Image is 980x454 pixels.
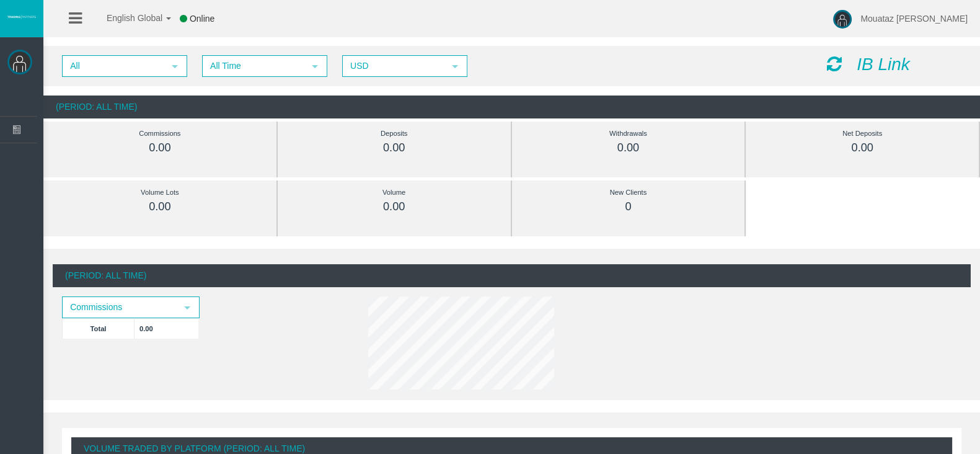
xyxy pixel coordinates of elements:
[310,61,320,71] span: select
[306,141,483,155] div: 0.00
[450,61,460,71] span: select
[774,127,951,141] div: Net Deposits
[71,141,249,155] div: 0.00
[63,56,164,76] span: All
[203,56,304,76] span: All Time
[306,127,483,141] div: Deposits
[540,127,717,141] div: Withdrawals
[774,141,951,155] div: 0.00
[343,56,444,76] span: USD
[860,14,968,24] span: Mouataz [PERSON_NAME]
[43,96,980,118] div: (Period: All Time)
[833,10,852,29] img: user-image
[827,55,842,73] i: Reload Dashboard
[540,141,717,155] div: 0.00
[63,318,135,339] td: Total
[540,200,717,214] div: 0
[540,185,717,200] div: New Clients
[53,264,971,287] div: (Period: All Time)
[6,14,37,19] img: logo.svg
[857,55,910,74] i: IB Link
[190,14,214,24] span: Online
[90,13,162,23] span: English Global
[135,318,199,339] td: 0.00
[63,298,176,317] span: Commissions
[71,200,249,214] div: 0.00
[182,303,192,313] span: select
[306,185,483,200] div: Volume
[71,185,249,200] div: Volume Lots
[71,127,249,141] div: Commissions
[170,61,180,71] span: select
[306,200,483,214] div: 0.00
